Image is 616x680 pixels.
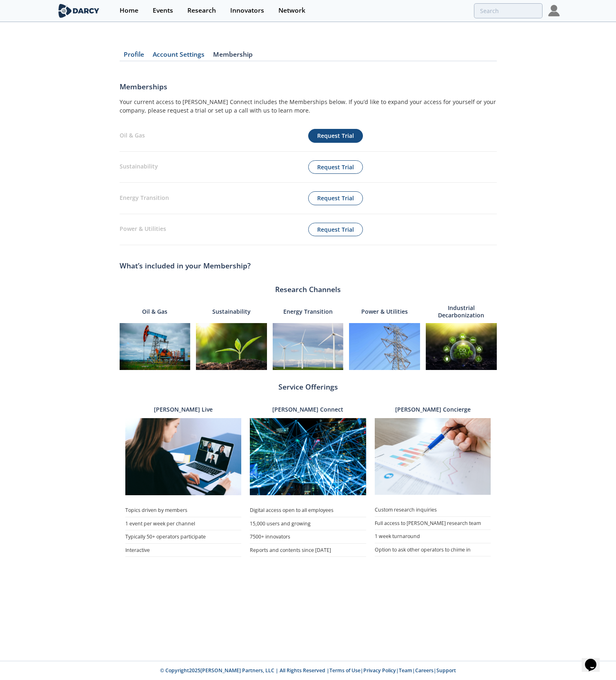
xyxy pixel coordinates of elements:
[120,162,308,172] p: Sustainability
[120,97,497,120] div: Your current access to [PERSON_NAME] Connect includes the Memberships below. If you’d like to exp...
[153,7,173,14] div: Events
[399,667,412,674] a: Team
[582,647,608,672] iframe: chat widget
[149,51,209,61] a: Account Settings
[125,504,242,517] li: Topics driven by members
[375,418,491,495] img: concierge-5db4edbf2153b3da9c7aa0fe793e4c1d.jpg
[196,323,267,370] img: sustainability-770903ad21d5b8021506027e77cf2c8d.jpg
[375,529,491,543] li: 1 week turnaround
[283,303,333,320] p: Energy Transition
[363,667,396,674] a: Privacy Policy
[415,667,434,674] a: Careers
[278,7,305,14] div: Network
[375,516,491,530] li: Full access to [PERSON_NAME] research team
[308,129,363,143] button: Request Trial
[26,667,591,674] p: © Copyright 2025 [PERSON_NAME] Partners, LLC | All Rights Reserved | | | | |
[250,517,366,530] li: 15,000 users and growing
[120,131,308,141] p: Oil & Gas
[120,193,308,204] p: Energy Transition
[120,7,138,14] div: Home
[272,406,343,413] p: [PERSON_NAME] Connect
[361,303,408,320] p: Power & Utilities
[308,160,363,174] button: Request Trial
[426,303,497,320] p: Industrial Decarbonization
[250,504,366,517] li: Digital access open to all employees
[125,530,242,544] li: Typically 50+ operators participate
[349,323,420,370] img: power-0245a545bc4df729e8541453bebf1337.jpg
[120,51,149,61] a: Profile
[426,323,497,370] img: industrial-decarbonization-299db23ffd2d26ea53b85058e0ea4a31.jpg
[120,224,308,235] p: Power & Utilities
[120,381,497,392] div: Service Offerings
[120,284,497,295] div: Research Channels
[142,303,167,320] p: Oil & Gas
[308,223,363,237] button: Request Trial
[57,4,101,18] img: logo-wide.svg
[250,530,366,544] li: 7500+ innovators
[120,257,497,275] div: What’s included in your Membership?
[375,543,491,557] li: Option to ask other operators to chime in
[273,323,344,370] img: energy-e11202bc638c76e8d54b5a3ddfa9579d.jpg
[120,81,497,97] h1: Memberships
[329,667,360,674] a: Terms of Use
[230,7,264,14] div: Innovators
[436,667,456,674] a: Support
[125,544,242,557] li: Interactive
[125,517,242,530] li: 1 event per week per channel
[250,544,366,557] li: Reports and contents since [DATE]
[375,503,491,516] li: Custom research inquiries
[212,303,251,320] p: Sustainability
[548,5,560,16] img: Profile
[308,191,363,205] button: Request Trial
[209,51,257,61] a: Membership
[154,406,213,413] p: [PERSON_NAME] Live
[395,406,471,413] p: [PERSON_NAME] Concierge
[187,7,216,14] div: Research
[474,3,543,18] input: Advanced Search
[250,418,366,496] img: connect-8d431ec54df3a5dd744a4bcccedeb8a0.jpg
[120,323,191,370] img: oilandgas-64dff166b779d667df70ba2f03b7bb17.jpg
[125,418,242,496] img: live-17253cde4cdabfb05c4a20972cc3b2f9.jpg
